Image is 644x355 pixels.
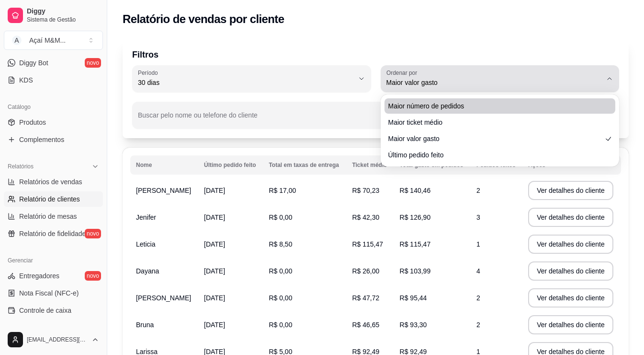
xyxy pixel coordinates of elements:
[352,213,379,221] span: R$ 42,30
[19,212,77,221] span: Relatório de mesas
[138,78,354,87] span: 30 dias
[476,321,480,329] span: 2
[528,315,613,334] button: Ver detalhes do cliente
[269,187,296,194] span: R$ 17,00
[19,75,33,85] span: KDS
[130,155,198,175] th: Nome
[269,294,292,302] span: R$ 0,00
[27,7,99,16] span: Diggy
[400,240,431,248] span: R$ 115,47
[29,35,66,45] div: Açaí M&M ...
[19,118,46,127] span: Produtos
[400,267,431,275] span: R$ 103,99
[388,134,602,143] span: Maior valor gasto
[204,240,225,248] span: [DATE]
[12,35,22,45] span: A
[19,194,80,204] span: Relatório de clientes
[19,271,59,281] span: Entregadores
[204,187,225,194] span: [DATE]
[4,31,103,50] button: Select a team
[352,187,379,194] span: R$ 70,23
[4,99,103,115] div: Catálogo
[528,235,613,254] button: Ver detalhes do cliente
[19,135,64,144] span: Complementos
[136,213,156,221] span: Jenifer
[138,114,560,124] input: Buscar pelo nome ou telefone do cliente
[528,181,613,200] button: Ver detalhes do cliente
[400,321,427,329] span: R$ 93,30
[19,177,82,187] span: Relatórios de vendas
[269,240,292,248] span: R$ 8,50
[269,267,292,275] span: R$ 0,00
[123,12,284,27] h2: Relatório de vendas por cliente
[263,155,346,175] th: Total em taxas de entrega
[476,213,480,221] span: 3
[528,288,613,308] button: Ver detalhes do cliente
[136,294,191,302] span: [PERSON_NAME]
[27,336,88,343] span: [EMAIL_ADDRESS][DOMAIN_NAME]
[204,267,225,275] span: [DATE]
[476,294,480,302] span: 2
[346,155,394,175] th: Ticket médio
[19,58,48,68] span: Diggy Bot
[400,187,431,194] span: R$ 140,46
[400,294,427,302] span: R$ 95,44
[19,229,86,238] span: Relatório de fidelidade
[136,267,159,275] span: Dayana
[138,69,161,77] label: Período
[19,323,70,332] span: Controle de fiado
[476,240,480,248] span: 1
[388,150,602,160] span: Último pedido feito
[386,69,420,77] label: Ordenar por
[136,240,155,248] span: Leticia
[352,294,379,302] span: R$ 47,72
[528,208,613,227] button: Ver detalhes do cliente
[386,78,602,87] span: Maior valor gasto
[388,101,602,111] span: Maior número de pedidos
[198,155,263,175] th: Último pedido feito
[476,187,480,194] span: 2
[204,213,225,221] span: [DATE]
[4,253,103,268] div: Gerenciar
[352,267,379,275] span: R$ 26,00
[19,306,71,315] span: Controle de caixa
[136,187,191,194] span: [PERSON_NAME]
[388,118,602,127] span: Maior ticket médio
[132,48,619,61] p: Filtros
[204,294,225,302] span: [DATE]
[269,213,292,221] span: R$ 0,00
[352,321,379,329] span: R$ 46,65
[269,321,292,329] span: R$ 0,00
[136,321,154,329] span: Bruna
[27,16,99,24] span: Sistema de Gestão
[476,267,480,275] span: 4
[8,163,34,170] span: Relatórios
[352,240,383,248] span: R$ 115,47
[204,321,225,329] span: [DATE]
[528,261,613,281] button: Ver detalhes do cliente
[400,213,431,221] span: R$ 126,90
[19,288,79,298] span: Nota Fiscal (NFC-e)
